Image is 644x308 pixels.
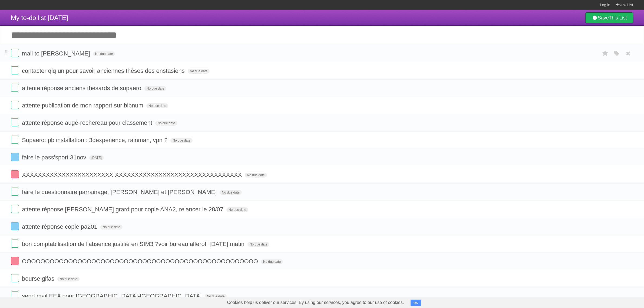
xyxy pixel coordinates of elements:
span: XXXXXXXXXXXXXXXXXXXXXXX XXXXXXXXXXXXXXXXXXXXXXXXXXXXXXXX [22,171,243,178]
span: No due date [146,103,168,108]
span: attente réponse [PERSON_NAME] grard pour copie ANA2, relancer le 28/07 [22,206,225,213]
label: Done [11,222,19,230]
label: Done [11,274,19,282]
span: Cookies help us deliver our services. By using our services, you agree to our use of cookies. [222,297,409,308]
span: faire le pass'sport 31nov [22,154,88,161]
label: Star task [600,49,610,58]
span: No due date [247,242,269,247]
span: attente publication de mon rapport sur bibnum [22,102,145,109]
span: bon comptabilisation de l'absence justifié en SIM3 ?voir bureau alferoff [DATE] matin [22,241,246,247]
b: This List [609,15,627,21]
span: attente réponse anciens thèsards de supaero [22,85,143,91]
label: Done [11,170,19,178]
span: No due date [93,51,115,56]
span: My to-do list [DATE] [11,14,68,21]
span: No due date [144,86,166,91]
span: faire le questionnaire parrainage, [PERSON_NAME] et [PERSON_NAME] [22,189,218,195]
span: attente réponse augé-rochereau pour classement [22,119,154,126]
label: Done [11,257,19,265]
span: No due date [261,259,283,264]
label: Done [11,153,19,161]
span: No due date [226,207,248,212]
button: OK [411,300,421,306]
span: No due date [188,69,210,74]
span: OOOOOOOOOOOOOOOOOOOOOOOOOOOOOOOOOOOOOOOOOOOOOOOOOOO [22,258,259,265]
span: No due date [170,138,192,143]
label: Done [11,66,19,74]
span: No due date [57,277,79,281]
label: Done [11,136,19,144]
a: SaveThis List [585,12,633,23]
label: Done [11,240,19,248]
label: Done [11,49,19,57]
label: Done [11,205,19,213]
label: Done [11,291,19,300]
span: Supaero: pb installation : 3dexperience, rainman, vpn ? [22,137,169,143]
span: No due date [155,121,177,126]
label: Done [11,101,19,109]
span: No due date [220,190,242,195]
span: bourse gifas [22,275,56,282]
span: contacter qlq un pour savoir anciennes thèses des enstasiens [22,67,186,74]
span: send mail EEA pour [GEOGRAPHIC_DATA]-[GEOGRAPHIC_DATA] [22,293,203,299]
span: mail to [PERSON_NAME] [22,50,91,57]
span: [DATE] [89,155,104,160]
label: Done [11,84,19,92]
span: attente réponse copie pa201 [22,223,99,230]
span: No due date [205,294,227,299]
span: No due date [245,173,267,178]
span: No due date [100,225,122,230]
label: Done [11,188,19,196]
label: Done [11,118,19,126]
